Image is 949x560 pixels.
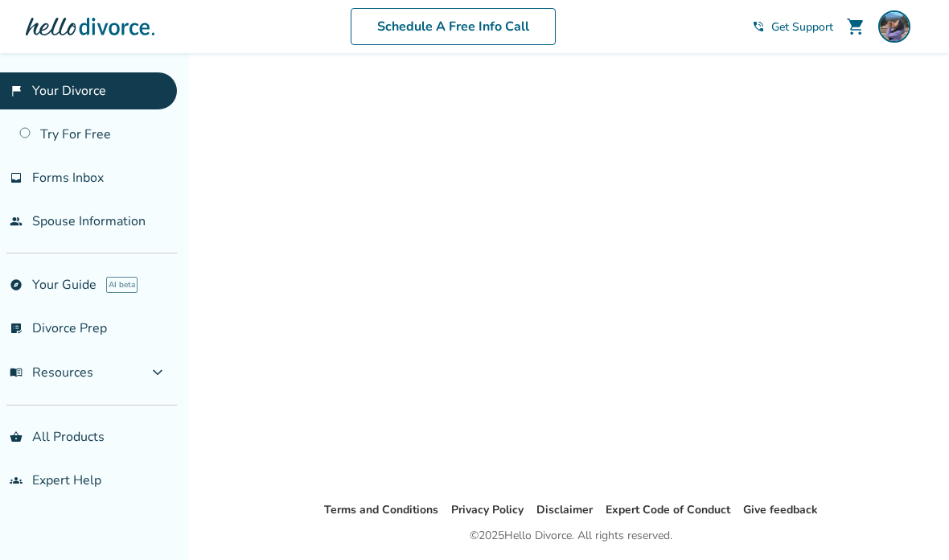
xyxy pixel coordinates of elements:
span: inbox [10,171,23,184]
span: phone_in_talk [752,20,765,33]
span: menu_book [10,366,23,379]
span: Get Support [771,19,833,35]
li: Disclaimer [536,500,593,520]
a: Privacy Policy [451,502,524,517]
div: © 2025 Hello Divorce. All rights reserved. [470,526,672,546]
li: Give feedback [743,500,818,520]
span: shopping_basket [10,430,23,443]
span: groups [10,474,23,487]
img: Iana Strakh [878,10,910,43]
a: Schedule A Free Info Call [351,8,556,45]
span: flag_2 [10,84,23,97]
a: phone_in_talkGet Support [752,19,833,35]
span: Forms Inbox [32,169,104,187]
span: explore [10,278,23,291]
a: Terms and Conditions [324,502,438,517]
span: shopping_cart [846,17,865,36]
span: AI beta [106,277,138,293]
span: expand_more [148,363,167,382]
span: list_alt_check [10,322,23,335]
span: Resources [10,364,93,381]
span: people [10,215,23,228]
a: Expert Code of Conduct [606,502,730,517]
